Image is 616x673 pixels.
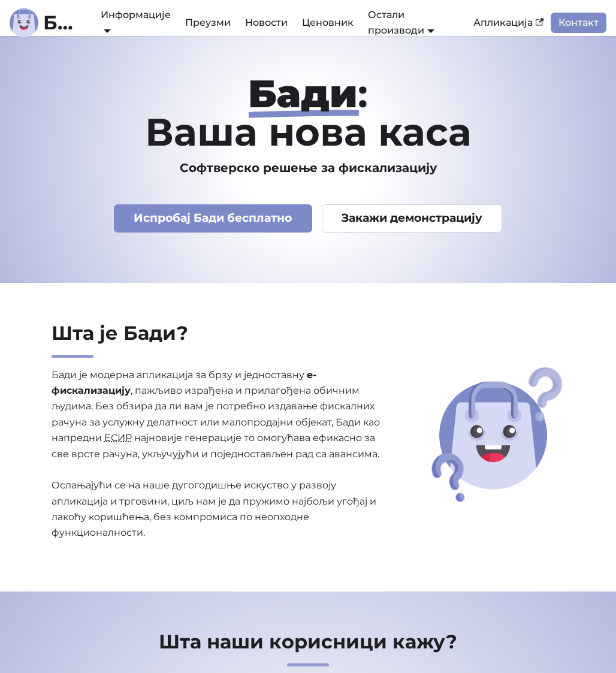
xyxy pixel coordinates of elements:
strong: Бади [248,70,358,117]
a: Закажи демонстрацију [322,204,503,233]
h2: Шта наши корисници кажу? [10,630,606,666]
img: Шта је Бади? [429,364,566,505]
a: Апликација [466,13,551,33]
a: Испробај Бади бесплатно [114,204,312,233]
a: Преузми [178,13,238,33]
abbr: Електронски систем за издавање рачуна [104,432,132,443]
a: Контакт [551,13,606,33]
h3: Софтверско решење за фискализацију [10,161,606,176]
h2: Шта је Бади? [52,321,392,358]
img: Лого [10,8,38,37]
a: Новости [238,13,295,33]
p: Бади је модерна апликација за брзу и једноставну , пажљиво израђена и прилагођена обичним људима.... [52,367,392,541]
a: Ценовник [295,13,361,33]
a: ЛогоБади [10,8,84,37]
strong: е-фискализацију [52,369,316,396]
a: Информације [101,9,171,36]
b: Бади [43,13,84,32]
a: Остали производи [368,9,434,36]
h1: : Ваша нова каса [10,74,606,151]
